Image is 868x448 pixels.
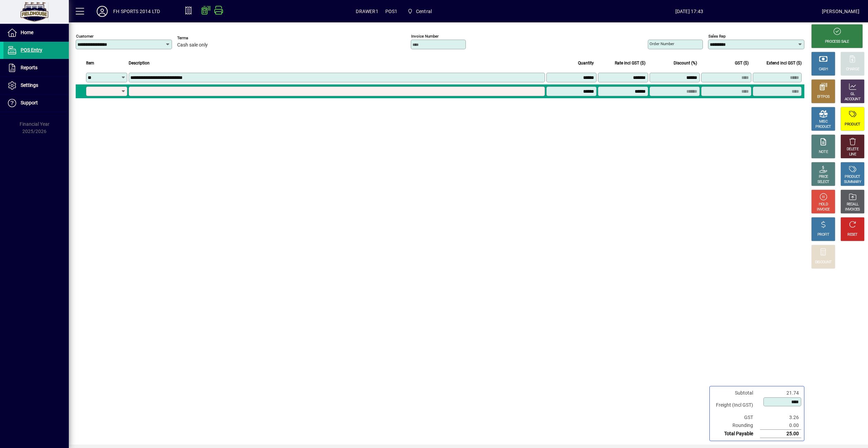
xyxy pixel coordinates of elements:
span: Item [86,59,94,67]
div: CASH [819,67,828,72]
div: NOTE [819,150,828,155]
span: DRAWER1 [356,6,378,17]
span: Settings [21,82,38,88]
td: 3.26 [760,414,801,421]
td: Subtotal [712,389,760,397]
mat-label: Customer [76,34,94,39]
div: RECALL [847,202,859,207]
span: POS Entry [21,47,42,53]
div: PRODUCT [815,124,831,130]
span: Support [21,100,38,105]
div: EFTPOS [817,94,830,100]
td: Freight (Incl GST) [712,397,760,414]
mat-label: Sales rep [708,34,726,39]
div: PROCESS SALE [825,39,849,44]
div: SELECT [817,180,829,185]
td: Total Payable [712,430,760,438]
a: Settings [3,77,69,94]
div: FH SPORTS 2014 LTD [113,6,160,17]
div: INVOICES [845,207,860,212]
div: PRICE [819,174,828,180]
span: Home [21,30,33,35]
span: Rate incl GST ($) [615,59,645,67]
button: Profile [91,5,113,18]
div: DELETE [847,147,858,152]
td: 25.00 [760,430,801,438]
span: Description [129,59,150,67]
span: Central [416,6,432,17]
div: DISCOUNT [815,260,832,265]
div: MISC [819,119,827,124]
a: Support [3,94,69,112]
td: Rounding [712,421,760,430]
a: Reports [3,59,69,77]
span: GST ($) [735,59,749,67]
div: ACCOUNT [845,97,860,102]
span: Extend incl GST ($) [767,59,802,67]
div: PRODUCT [845,174,860,180]
mat-label: Order number [650,41,674,46]
span: [DATE] 17:43 [557,6,822,17]
td: GST [712,414,760,421]
div: [PERSON_NAME] [822,6,859,17]
div: INVOICE [817,207,829,212]
td: 21.74 [760,389,801,397]
td: 0.00 [760,421,801,430]
div: PROFIT [817,232,829,237]
span: Cash sale only [177,42,208,48]
span: POS1 [385,6,398,17]
span: Quantity [578,59,594,67]
div: PRODUCT [845,122,860,127]
div: CHARGE [846,67,859,72]
span: Reports [21,65,37,70]
div: SUMMARY [844,180,861,185]
a: Home [3,24,69,41]
span: Central [404,5,435,18]
div: GL [850,92,855,97]
div: RESET [847,232,858,237]
div: LINE [849,152,856,157]
span: Discount (%) [674,59,697,67]
span: Terms [177,36,218,40]
div: HOLD [819,202,828,207]
mat-label: Invoice number [411,34,439,39]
